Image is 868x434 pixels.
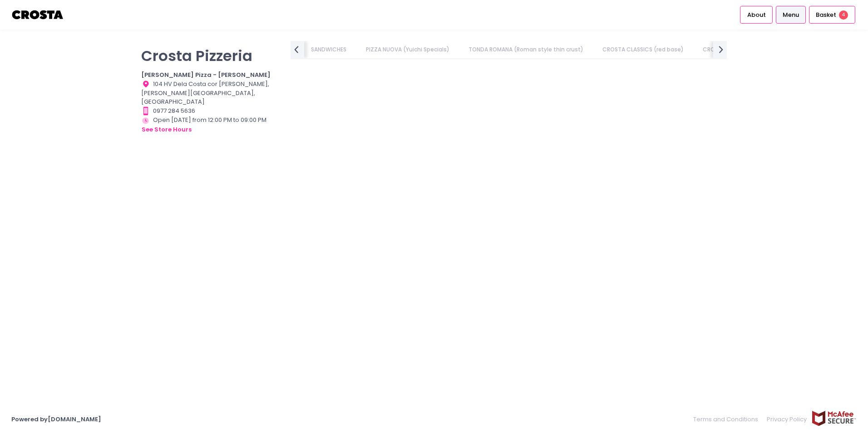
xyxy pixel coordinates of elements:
[302,41,355,58] a: SANDWICHES
[141,80,279,106] div: 104 HV Dela Costa cor [PERSON_NAME], [PERSON_NAME][GEOGRAPHIC_DATA], [GEOGRAPHIC_DATA]
[839,10,848,20] span: 4
[141,47,279,65] p: Crosta Pizzeria
[141,125,192,135] button: see store hours
[811,410,857,426] img: mcafee-secure
[11,415,101,424] a: Powered by[DOMAIN_NAME]
[141,106,279,116] div: 0977 284 5636
[693,410,763,428] a: Terms and Conditions
[141,71,271,79] b: [PERSON_NAME] Pizza - [PERSON_NAME]
[816,10,836,20] span: Basket
[694,41,800,58] a: CROSTA CLASSICS (white base)
[141,116,279,135] div: Open [DATE] from 12:00 PM to 09:00 PM
[11,7,64,23] img: logo
[776,6,806,23] a: Menu
[594,41,693,58] a: CROSTA CLASSICS (red base)
[459,41,592,58] a: TONDA ROMANA (Roman style thin crust)
[747,10,766,20] span: About
[763,410,812,428] a: Privacy Policy
[740,6,773,23] a: About
[357,41,458,58] a: PIZZA NUOVA (Yuichi Specials)
[783,10,799,20] span: Menu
